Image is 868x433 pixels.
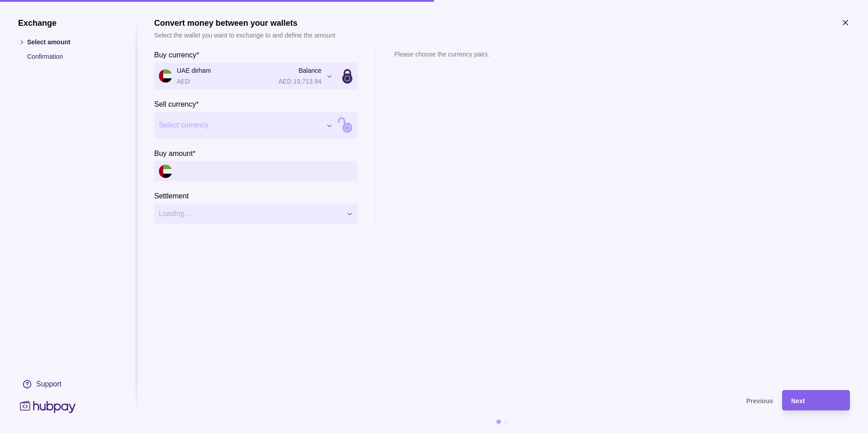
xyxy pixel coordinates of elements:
button: Previous [154,390,773,410]
p: Select the wallet you want to exchange to and define the amount [154,30,335,40]
label: Sell currency [154,99,199,109]
span: Next [791,397,805,405]
p: Buy currency [154,51,196,59]
h1: Convert money between your wallets [154,18,335,28]
a: Support [18,375,118,394]
label: Buy amount [154,148,196,159]
label: Buy currency [154,49,199,60]
h1: Exchange [18,18,118,28]
span: Previous [746,397,773,405]
p: Select amount [27,37,118,47]
p: Please choose the currency pairs. [394,49,490,59]
p: Settlement [154,192,189,200]
img: ae [159,165,172,178]
input: amount [177,161,353,181]
p: Sell currency [154,100,196,108]
label: Settlement [154,190,189,201]
button: Next [782,390,850,410]
p: Buy amount [154,150,193,157]
p: Confirmation [27,52,118,61]
div: Support [36,379,61,389]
